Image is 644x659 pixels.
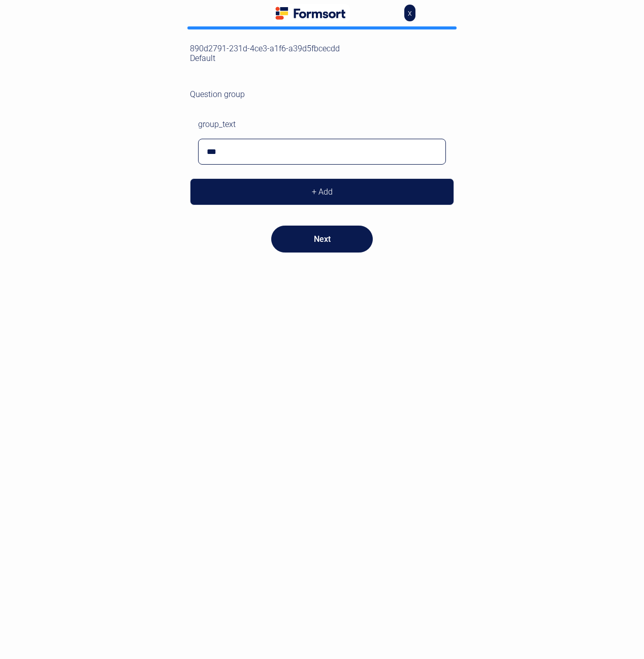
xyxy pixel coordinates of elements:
[190,178,454,205] button: + Add
[190,44,340,63] p: 890d2791-231d-4ce3-a1f6-a39d5fbcecdd Default
[198,119,236,129] p: group_text
[190,89,245,99] p: Question group
[198,139,446,165] input: group_text 1
[404,5,415,21] button: x
[273,4,350,22] img: Logo
[187,26,457,29] div: form progress
[271,226,373,253] button: Next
